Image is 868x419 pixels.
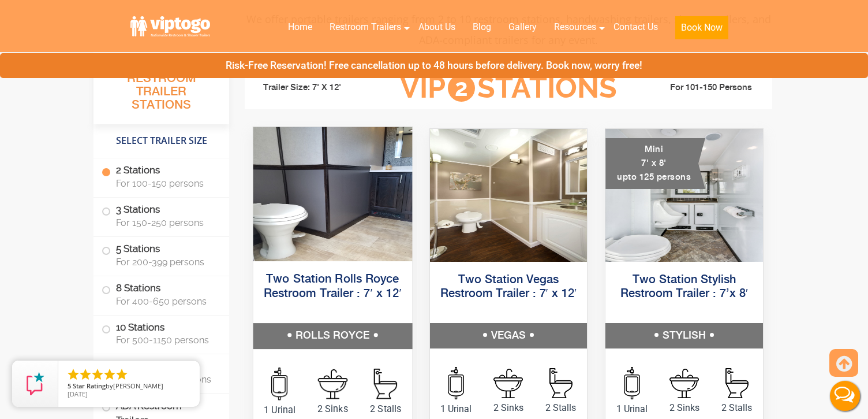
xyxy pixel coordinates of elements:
[482,401,535,415] span: 2 Sinks
[667,14,737,46] a: Book Now
[675,16,728,39] button: Book Now
[102,237,221,273] label: 5 Stations
[430,129,588,262] img: Side view of two station restroom trailer with separate doors for males and females
[382,72,635,104] h3: VIP Stations
[493,369,523,398] img: an icon of sink
[66,368,80,381] li: 
[605,402,658,416] span: 1 Urinal
[500,14,545,40] a: Gallery
[430,402,482,416] span: 1 Urinal
[102,354,221,390] label: Sink Trailer
[78,368,92,381] li: 
[68,381,71,390] span: 5
[24,372,47,395] img: Review Rating
[624,367,640,399] img: an icon of urinal
[410,14,464,40] a: About Us
[116,335,215,346] span: For 500-1150 persons
[253,323,412,348] h5: ROLLS ROYCE
[359,402,412,416] span: 2 Stalls
[116,217,215,228] span: For 150-250 persons
[605,14,667,40] a: Contact Us
[545,14,605,40] a: Resources
[725,368,749,398] img: an icon of stall
[658,401,710,415] span: 2 Sinks
[68,390,88,398] span: [DATE]
[253,403,306,417] span: 1 Urinal
[271,368,287,401] img: an icon of urinal
[318,369,348,399] img: an icon of sink
[73,381,106,390] span: Star Rating
[91,368,104,381] li: 
[321,14,410,40] a: Restroom Trailers
[102,198,221,233] label: 3 Stations
[605,138,705,189] div: Mini 7' x 8' upto 125 persons
[116,178,215,189] span: For 100-150 persons
[93,55,229,124] h3: All Portable Restroom Trailer Stations
[264,273,402,299] a: Two Station Rolls Royce Restroom Trailer : 7′ x 12′
[102,316,221,351] label: 10 Stations
[710,401,763,415] span: 2 Stalls
[102,276,221,312] label: 8 Stations
[113,381,163,390] span: [PERSON_NAME]
[306,402,359,416] span: 2 Sinks
[464,14,500,40] a: Blog
[68,383,190,391] span: by
[605,129,763,262] img: A mini restroom trailer with two separate stations and separate doors for males and females
[103,368,117,381] li: 
[115,368,129,381] li: 
[669,369,699,398] img: an icon of sink
[116,296,215,307] span: For 400-650 persons
[549,368,573,398] img: an icon of stall
[253,127,412,261] img: Side view of two station restroom trailer with separate doors for males and females
[448,367,464,399] img: an icon of urinal
[374,369,397,399] img: an icon of stall
[822,373,868,419] button: Live Chat
[605,323,763,348] h5: STYLISH
[116,257,215,268] span: For 200-399 persons
[448,75,475,102] span: 2
[635,81,764,95] li: For 101-150 Persons
[440,274,577,300] a: Two Station Vegas Restroom Trailer : 7′ x 12′
[102,158,221,194] label: 2 Stations
[430,323,588,348] h5: VEGAS
[279,14,321,40] a: Home
[534,401,587,415] span: 2 Stalls
[620,274,748,300] a: Two Station Stylish Restroom Trailer : 7’x 8′
[253,71,382,105] li: Trailer Size: 7' X 12'
[93,130,229,152] h4: Select Trailer Size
